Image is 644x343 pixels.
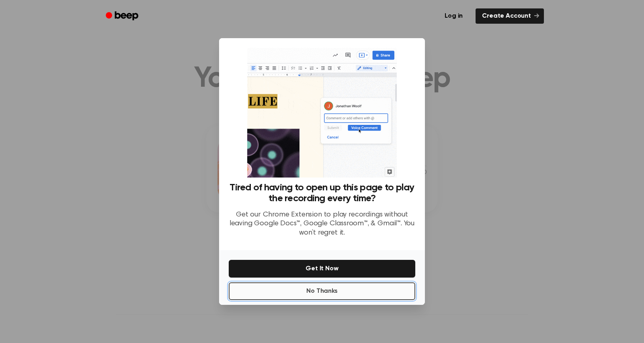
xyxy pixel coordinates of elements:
[437,7,471,25] a: Log in
[247,48,396,178] img: Beep extension in action
[229,182,415,204] h3: Tired of having to open up this page to play the recording every time?
[476,8,544,24] a: Create Account
[229,210,415,238] p: Get our Chrome Extension to play recordings without leaving Google Docs™, Google Classroom™, & Gm...
[229,282,415,300] button: No Thanks
[229,260,415,278] button: Get It Now
[100,8,146,24] a: Beep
